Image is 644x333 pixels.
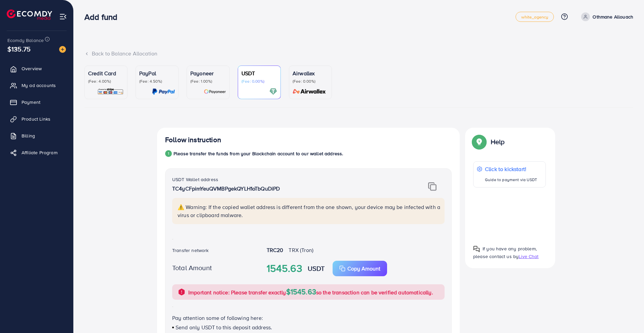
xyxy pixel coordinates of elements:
label: Total Amount [172,263,212,273]
a: Overview [5,62,68,75]
span: My ad accounts [22,82,56,89]
h4: Follow instruction [165,136,221,144]
img: alert [178,288,186,296]
img: Popup guide [473,136,485,148]
img: image [59,46,66,53]
img: card [97,88,124,95]
img: card [291,88,328,95]
p: Payoneer [190,69,226,77]
p: (Fee: 0.00%) [241,79,277,84]
span: TRX (Tron) [289,246,313,254]
p: Help [491,138,505,146]
p: ⚠️ Warning: If the copied wallet address is different from the one shown, your device may be infe... [178,203,441,219]
p: Credit Card [88,69,124,77]
span: Billing [22,132,35,139]
img: menu [59,13,67,20]
strong: TRC20 [267,246,283,254]
span: white_agency [521,15,548,19]
p: Othmane Allouach [593,13,633,21]
span: Ecomdy Balance [7,37,44,44]
img: card [152,88,175,95]
img: Popup guide [473,246,480,252]
p: TC4yCFpimYeuQVMBPgekQYLH1oTbQuDiPD [172,184,397,193]
label: USDT Wallet address [172,176,218,183]
span: Live Chat [519,253,538,260]
img: logo [7,9,52,20]
strong: USDT [308,263,325,273]
a: Billing [5,129,68,142]
p: Important notice: Please transfer exactly so the transaction can be verified automatically. [188,288,433,296]
span: $135.75 [7,44,31,54]
img: card [204,88,226,95]
p: Guide to payment via USDT [485,176,537,184]
span: Affiliate Program [22,149,58,156]
img: card [269,88,277,95]
h3: Add fund [84,12,123,22]
strong: 1545.63 [267,261,302,276]
img: img [428,182,437,191]
button: Copy Amount [333,261,387,276]
p: (Fee: 0.00%) [293,79,328,84]
a: Product Links [5,112,68,126]
a: Payment [5,95,68,109]
p: Click to kickstart! [485,165,537,173]
p: (Fee: 4.00%) [88,79,124,84]
span: If you have any problem, please contact us by [473,245,537,260]
span: $1545.63 [286,286,316,297]
p: Pay attention some of following here: [172,314,445,322]
a: white_agency [516,12,554,22]
div: Back to Balance Allocation [84,50,633,57]
div: 1 [165,150,172,157]
p: Airwallex [293,69,328,77]
p: (Fee: 4.50%) [139,79,175,84]
p: Please transfer the funds from your Blockchain account to our wallet address. [174,150,343,158]
a: Othmane Allouach [578,12,633,21]
iframe: Chat [615,303,639,328]
p: USDT [241,69,277,77]
p: Send only USDT to this deposit address. [172,323,445,331]
p: PayPal [139,69,175,77]
p: Copy Amount [347,264,380,273]
p: (Fee: 1.00%) [190,79,226,84]
label: Transfer network [172,247,209,254]
span: Payment [22,99,40,106]
span: Overview [22,65,42,72]
span: Product Links [22,116,50,122]
a: Affiliate Program [5,146,68,159]
a: My ad accounts [5,79,68,92]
